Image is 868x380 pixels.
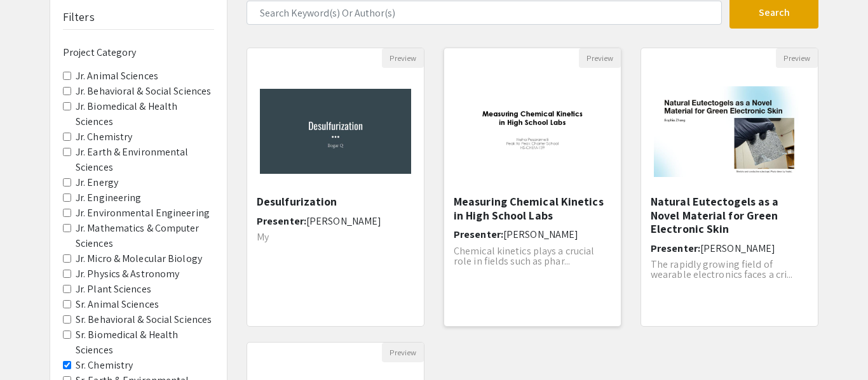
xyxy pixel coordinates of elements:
label: Jr. Behavioral & Social Sciences [76,84,211,99]
span: [PERSON_NAME] [700,242,775,255]
div: Open Presentation <p>Natural Eutectogels as a Novel Material for Green Electronic Skin</p> [641,48,818,327]
label: Jr. Biomedical & Health Sciences [76,99,214,129]
div: Open Presentation <p>Measuring Chemical Kinetics in High School Labs</p> [444,48,621,327]
h6: Project Category [63,46,214,58]
input: Search Keyword(s) Or Author(s) [247,1,722,25]
h6: Presenter: [454,228,611,240]
span: My [257,230,269,244]
h5: Desulfurization [257,195,414,209]
label: Jr. Mathematics & Computer Sciences [76,221,214,251]
h5: Natural Eutectogels as a Novel Material for Green Electronic Skin [651,195,808,236]
label: Jr. Environmental Engineering [76,206,210,221]
label: Jr. Animal Sciences [76,69,158,84]
label: Sr. Behavioral & Social Sciences [76,312,212,327]
button: Preview [579,48,621,68]
button: Preview [776,48,818,68]
h5: Measuring Chemical Kinetics in High School Labs [454,195,611,222]
label: Sr. Animal Sciences [76,297,159,312]
span: The rapidly growing field of wearable electronics faces a cri... [651,258,793,281]
label: Jr. Energy [76,175,118,190]
label: Jr. Earth & Environmental Sciences [76,145,214,175]
label: Jr. Physics & Astronomy [76,266,179,282]
label: Sr. Chemistry [76,358,133,373]
h6: Presenter: [651,242,808,254]
img: <p>Natural Eutectogels as a Novel Material for Green Electronic Skin</p> [641,74,818,190]
h6: Presenter: [257,215,414,227]
label: Jr. Plant Sciences [76,282,151,297]
button: Preview [382,48,424,68]
h5: Filters [63,10,95,24]
span: [PERSON_NAME] [503,228,578,241]
img: <p>Desulfurization</p> [247,76,424,187]
label: Sr. Biomedical & Health Sciences [76,327,214,358]
div: Open Presentation <p>Desulfurization</p> [247,48,424,327]
label: Jr. Chemistry [76,129,132,145]
button: Preview [382,343,424,362]
iframe: Chat [10,323,54,370]
img: <p>Measuring Chemical Kinetics in High School Labs</p> [444,76,621,187]
span: [PERSON_NAME] [306,214,381,228]
label: Jr. Engineering [76,190,142,206]
label: Jr. Micro & Molecular Biology [76,251,202,266]
span: Chemical kinetics plays a crucial role in fields such as phar... [454,244,594,268]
